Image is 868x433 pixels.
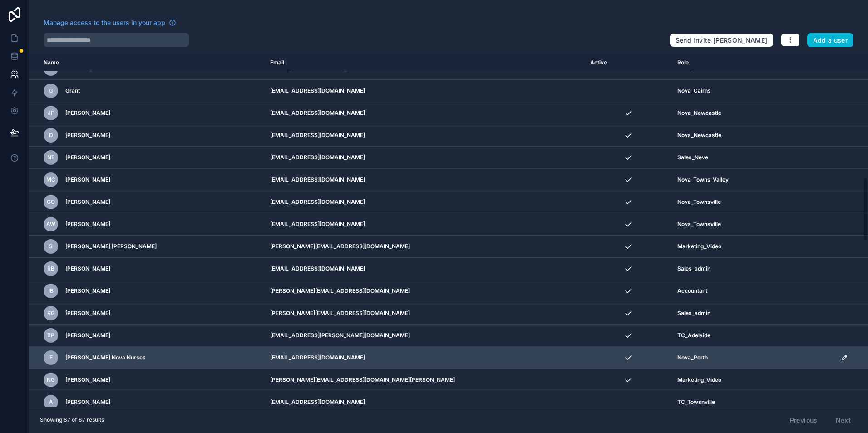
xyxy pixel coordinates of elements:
th: Email [265,54,585,71]
span: [PERSON_NAME] Nova Nurses [65,354,146,361]
span: Accountant [677,287,707,295]
td: [EMAIL_ADDRESS][PERSON_NAME][DOMAIN_NAME] [265,325,585,347]
span: Nova_Newcastle [677,109,721,117]
span: [PERSON_NAME] [65,176,110,183]
button: Add a user [807,33,854,48]
span: IB [49,287,54,295]
span: NG [47,376,55,384]
span: [PERSON_NAME] [65,376,110,384]
td: [EMAIL_ADDRESS][DOMAIN_NAME] [265,147,585,169]
span: A [49,399,53,406]
td: [EMAIL_ADDRESS][DOMAIN_NAME] [265,191,585,213]
span: [PERSON_NAME] [65,221,110,228]
span: [PERSON_NAME] [65,109,110,117]
span: KG [47,310,55,317]
button: Send invite [PERSON_NAME] [670,33,774,48]
span: Nova_Townsville [677,198,721,206]
span: Marketing_Video [677,243,721,250]
td: [EMAIL_ADDRESS][DOMAIN_NAME] [265,124,585,147]
span: E [49,354,53,361]
span: G [49,87,53,94]
span: TC_Adelaide [677,332,710,339]
span: MC [46,176,55,183]
span: Sales_Neve [677,154,708,161]
span: [PERSON_NAME] [65,310,110,317]
td: [PERSON_NAME][EMAIL_ADDRESS][DOMAIN_NAME] [265,280,585,302]
span: D [49,132,53,139]
span: JF [48,109,54,117]
span: BP [47,332,54,339]
span: [PERSON_NAME] [65,198,110,206]
span: Marketing_Video [677,376,721,384]
div: scrollable content [29,54,868,407]
span: AW [46,221,55,228]
span: [PERSON_NAME] [65,132,110,139]
span: Manage access to the users in your app [44,18,165,27]
span: Showing 87 of 87 results [40,416,104,423]
span: [PERSON_NAME] [65,265,110,272]
span: Sales_admin [677,310,710,317]
td: [EMAIL_ADDRESS][DOMAIN_NAME] [265,347,585,369]
span: [PERSON_NAME] [PERSON_NAME] [65,243,157,250]
span: Sales_admin [677,265,710,272]
td: [EMAIL_ADDRESS][DOMAIN_NAME] [265,102,585,124]
td: [EMAIL_ADDRESS][DOMAIN_NAME] [265,80,585,102]
span: [PERSON_NAME] [65,154,110,161]
span: GO [47,198,55,206]
td: [EMAIL_ADDRESS][DOMAIN_NAME] [265,391,585,413]
span: Nova_Newcastle [677,132,721,139]
td: [PERSON_NAME][EMAIL_ADDRESS][DOMAIN_NAME] [265,236,585,258]
span: [PERSON_NAME] [65,332,110,339]
span: Nova_Townsville [677,221,721,228]
a: Manage access to the users in your app [44,18,176,27]
span: NE [47,154,54,161]
td: [EMAIL_ADDRESS][DOMAIN_NAME] [265,258,585,280]
span: TC_Towsnville [677,399,715,406]
td: [EMAIL_ADDRESS][DOMAIN_NAME] [265,213,585,236]
th: Active [585,54,672,71]
span: Nova_Perth [677,354,708,361]
td: [PERSON_NAME][EMAIL_ADDRESS][DOMAIN_NAME] [265,302,585,325]
span: Nova_Towns_Valley [677,176,729,183]
span: RB [47,265,54,272]
span: [PERSON_NAME] [65,287,110,295]
td: [PERSON_NAME][EMAIL_ADDRESS][DOMAIN_NAME][PERSON_NAME] [265,369,585,391]
td: [EMAIL_ADDRESS][DOMAIN_NAME] [265,169,585,191]
span: [PERSON_NAME] [65,399,110,406]
span: Nova_Cairns [677,87,711,94]
span: S [49,243,53,250]
th: Name [29,54,265,71]
th: Role [672,54,835,71]
span: Grant [65,87,80,94]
